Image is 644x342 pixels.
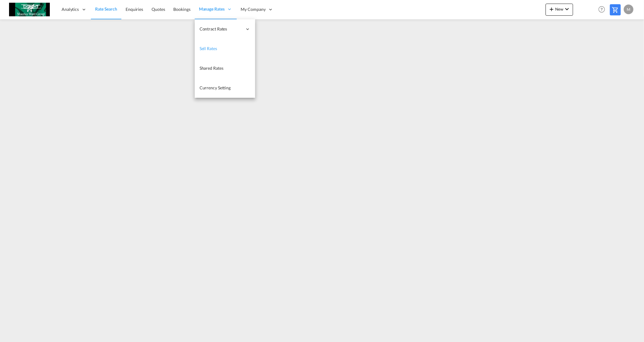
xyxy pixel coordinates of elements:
a: Currency Setting [195,78,255,98]
span: Help [597,4,607,14]
button: icon-plus 400-fgNewicon-chevron-down [546,4,573,16]
span: Rate Search [95,6,117,11]
span: Manage Rates [199,6,225,12]
img: c6e8db30f5a511eea3e1ab7543c40fcc.jpg [9,3,50,16]
md-icon: icon-plus 400-fg [548,5,555,13]
div: Help [597,4,610,15]
div: Contract Rates [195,19,255,39]
span: Contract Rates [200,26,242,32]
span: Analytics [62,6,79,12]
span: Enquiries [126,7,143,12]
a: Shared Rates [195,59,255,78]
a: Sell Rates [195,39,255,59]
div: M [624,5,633,14]
span: Shared Rates [200,66,223,71]
span: Currency Setting [200,85,231,90]
md-icon: icon-chevron-down [563,5,571,13]
span: Bookings [174,7,191,12]
span: New [548,7,571,11]
span: Quotes [152,7,165,12]
span: Sell Rates [200,46,217,51]
span: My Company [241,6,266,12]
